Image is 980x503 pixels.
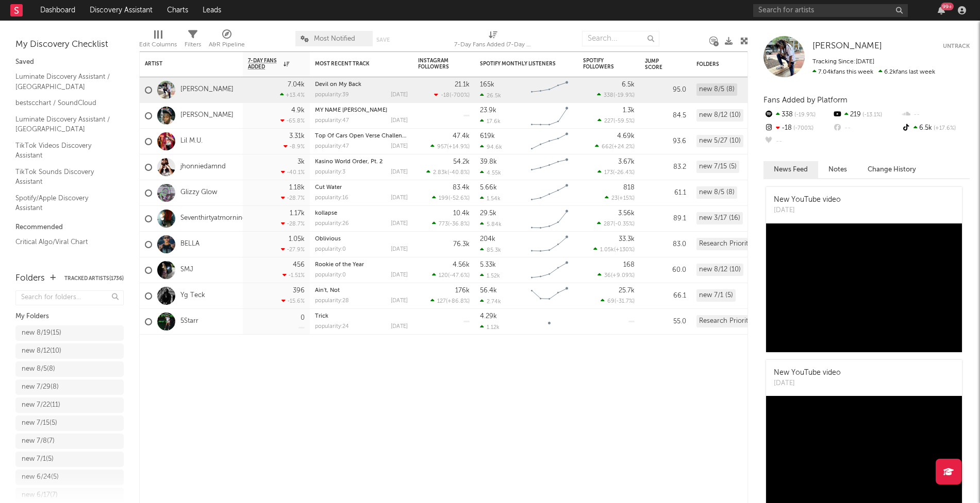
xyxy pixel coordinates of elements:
[15,325,124,341] a: new 8/19(15)
[480,210,496,217] div: 29.5k
[180,266,193,274] a: SMJ
[607,299,614,304] span: 69
[645,213,686,225] div: 89.1
[430,143,470,150] div: ( )
[753,4,908,17] input: Search for artists
[180,291,205,300] a: Yg Teck
[15,397,124,413] a: new 7/22(11)
[453,184,470,191] div: 83.4k
[526,309,573,335] svg: Chart title
[391,144,408,149] div: [DATE]
[619,236,635,242] div: 33.3k
[583,58,619,70] div: Spotify Followers
[526,129,573,154] svg: Chart title
[301,315,305,321] div: 0
[455,81,470,88] div: 21.1k
[623,107,635,114] div: 1.3k
[290,210,305,217] div: 1.17k
[22,399,60,411] div: new 7/22 ( 11 )
[315,262,364,268] a: Rookie of the Year
[480,81,494,88] div: 165k
[480,159,497,165] div: 39.8k
[15,433,124,449] a: new 7/8(7)
[812,69,873,75] span: 7.04k fans this week
[289,184,305,191] div: 1.18k
[617,133,635,140] div: 4.69k
[15,361,124,377] a: new 8/5(8)
[15,343,124,359] a: new 8/12(10)
[901,108,970,122] div: --
[15,140,113,161] a: TikTok Videos Discovery Assistant
[297,159,305,165] div: 3k
[185,39,201,51] div: Filters
[613,144,633,150] span: +24.2 %
[763,135,832,148] div: --
[15,470,124,485] a: new 6/24(5)
[618,210,635,217] div: 3.56k
[793,112,816,118] span: -19.9 %
[439,196,449,201] span: 199
[15,310,124,323] div: My Folders
[315,314,408,319] div: Trick
[450,221,468,227] span: -36.8 %
[774,378,841,389] div: [DATE]
[622,81,635,88] div: 6.5k
[391,272,408,278] div: [DATE]
[645,84,686,96] div: 95.0
[432,195,470,201] div: ( )
[315,298,349,304] div: popularity: 28
[619,287,635,294] div: 25.7k
[15,39,124,51] div: My Discovery Checklist
[447,299,468,304] span: +86.8 %
[433,170,447,176] span: 2.83k
[180,317,198,326] a: 5Starr
[139,26,177,56] div: Edit Columns
[437,144,447,150] span: 957
[449,170,468,176] span: -40.8 %
[812,42,882,50] span: [PERSON_NAME]
[453,159,470,165] div: 54.2k
[526,257,573,283] svg: Chart title
[480,221,502,228] div: 5.84k
[623,184,635,191] div: 818
[22,453,54,465] div: new 7/1 ( 5 )
[180,137,203,146] a: Lil M.U.
[391,298,408,304] div: [DATE]
[696,315,772,327] div: Research Priorities (10)
[645,58,671,71] div: Jump Score
[426,169,470,176] div: ( )
[597,169,635,176] div: ( )
[450,273,468,279] span: -47.6 %
[832,122,901,135] div: --
[280,117,305,124] div: -65.8 %
[391,195,408,201] div: [DATE]
[315,133,409,139] a: Top Of Cars Open Verse Challenge
[941,3,954,10] div: 99 +
[526,154,573,180] svg: Chart title
[480,272,500,279] div: 1.52k
[618,159,635,165] div: 3.67k
[22,489,58,501] div: new 6/17 ( 7 )
[480,247,501,253] div: 85.3k
[451,93,468,98] span: -700 %
[696,238,772,250] div: Research Priorities (10)
[315,159,383,165] a: Kasino World Order, Pt. 2
[526,206,573,232] svg: Chart title
[763,108,832,122] div: 338
[180,240,200,249] a: BELLA
[432,220,470,227] div: ( )
[432,272,470,279] div: ( )
[15,71,113,92] a: Luminate Discovery Assistant / [GEOGRAPHIC_DATA]
[943,41,970,51] button: Untrack
[619,196,633,201] span: +15 %
[696,212,743,224] div: new 3/17 (16)
[22,471,59,483] div: new 6/24 ( 5 )
[604,170,613,176] span: 173
[615,93,633,98] span: -19.9 %
[480,236,495,242] div: 204k
[645,187,686,199] div: 61.1
[763,96,848,104] span: Fans Added by Platform
[22,327,61,339] div: new 8/19 ( 15 )
[441,93,450,98] span: -18
[604,273,611,279] span: 36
